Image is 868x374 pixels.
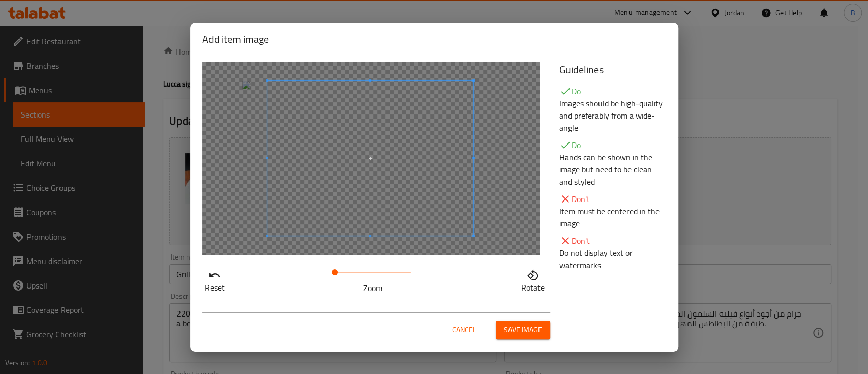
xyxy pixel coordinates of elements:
[202,267,227,292] button: Reset
[559,151,666,188] p: Hands can be shown in the image but need to be clean and styled
[559,97,666,134] p: Images should be high-quality and preferably from a wide-angle
[202,31,666,47] h2: Add item image
[559,62,666,78] h5: Guidelines
[559,193,666,205] p: Don't
[448,321,481,339] button: Cancel
[559,247,666,271] p: Do not display text or watermarks
[452,324,476,336] span: Cancel
[559,205,666,229] p: Item must be centered in the image
[559,85,666,97] p: Do
[521,281,545,294] p: Rotate
[335,282,411,294] p: Zoom
[504,324,542,336] span: Save image
[559,235,666,247] p: Don't
[519,267,547,292] button: Rotate
[496,321,550,339] button: Save image
[205,281,225,294] p: Reset
[559,139,666,151] p: Do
